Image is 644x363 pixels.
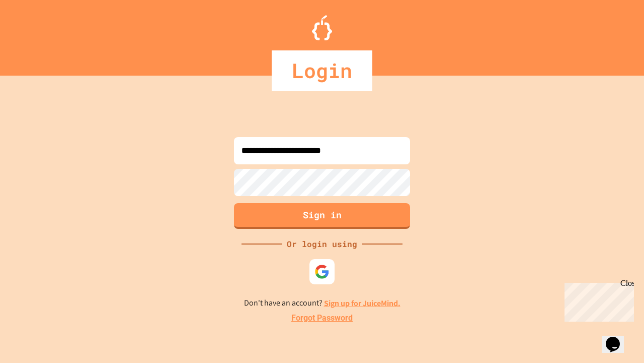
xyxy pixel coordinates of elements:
a: Sign up for JuiceMind. [324,298,400,309]
iframe: chat widget [560,279,634,322]
div: Or login using [282,238,362,250]
img: Logo.svg [312,15,332,40]
div: Login [272,50,372,91]
iframe: chat widget [602,323,634,353]
p: Don't have an account? [244,297,400,310]
button: Sign in [234,203,410,229]
div: Chat with us now!Close [4,4,69,64]
a: Forgot Password [291,312,353,324]
img: google-icon.svg [314,264,330,279]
